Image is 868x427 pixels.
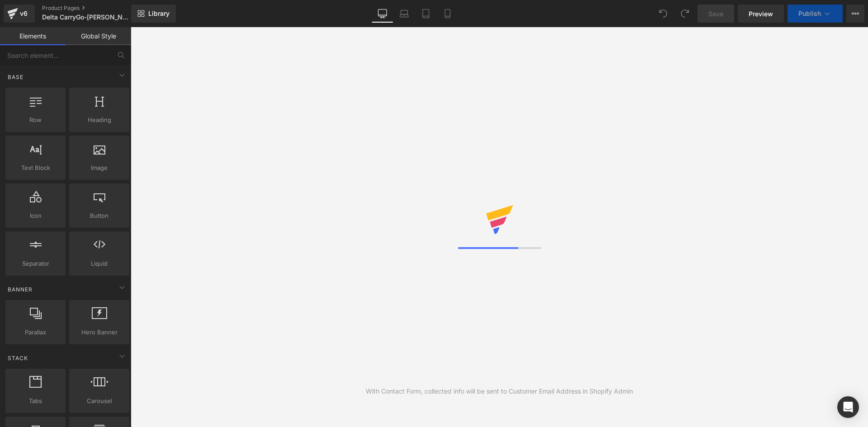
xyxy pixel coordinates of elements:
span: Library [148,9,170,18]
span: Hero Banner [72,328,127,337]
span: Parallax [8,328,63,337]
button: More [846,5,864,23]
span: Liquid [72,259,127,268]
button: Undo [654,5,672,23]
span: Carousel [72,396,127,406]
a: New Library [131,5,176,23]
button: Redo [676,5,694,23]
div: With Contact Form, collected info will be sent to Customer Email Address in Shopify Admin [366,386,633,396]
a: Desktop [372,5,393,23]
a: Global Style [66,27,131,45]
span: Publish [798,10,821,17]
a: Tablet [415,5,437,23]
span: Preview [749,9,773,19]
span: Icon [8,211,63,221]
span: Separator [8,259,63,268]
span: Button [72,211,127,221]
span: Base [7,73,24,81]
span: Text Block [8,163,63,173]
span: Tabs [8,396,63,406]
span: Banner [7,285,33,294]
a: Product Pages [42,5,146,12]
div: v6 [18,8,29,19]
span: Row [8,115,63,125]
span: Image [72,163,127,173]
span: Stack [7,354,29,362]
a: Preview [738,5,784,23]
button: Publish [788,5,843,23]
a: v6 [4,5,35,23]
span: Heading [72,115,127,125]
a: Mobile [437,5,458,23]
span: Delta CarryGo-[PERSON_NAME]-new [42,14,129,21]
a: Laptop [393,5,415,23]
div: Open Intercom Messenger [837,396,859,418]
span: Save [708,9,723,19]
